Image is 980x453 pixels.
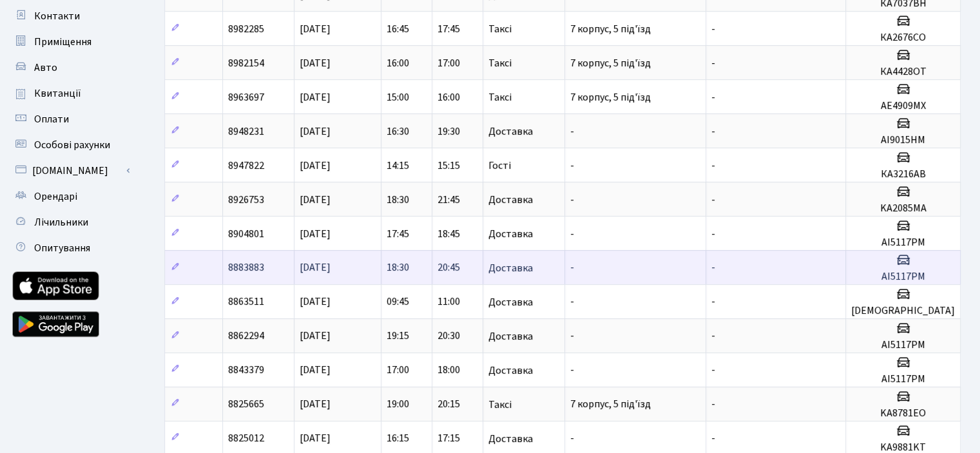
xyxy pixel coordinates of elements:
span: 18:00 [437,363,460,378]
span: 16:15 [387,432,409,446]
span: 8825665 [228,398,264,412]
span: Оплати [34,112,69,126]
span: - [570,124,574,139]
span: [DATE] [300,295,331,309]
span: 8863511 [228,295,264,309]
h5: АІ5117РМ [851,339,955,351]
span: 16:30 [387,124,409,139]
span: Лічильники [34,215,88,229]
span: 8947822 [228,159,264,173]
span: [DATE] [300,193,331,207]
span: - [570,329,574,343]
span: [DATE] [300,227,331,241]
span: Таксі [488,400,512,410]
span: - [570,261,574,275]
span: - [711,56,715,70]
span: 8963697 [228,90,264,104]
span: [DATE] [300,22,331,36]
span: 17:45 [437,22,460,36]
span: Опитування [34,241,90,255]
span: 8982154 [228,56,264,70]
span: 20:45 [437,261,460,275]
span: 16:45 [387,22,409,36]
span: Таксі [488,58,512,68]
span: - [570,159,574,173]
span: - [711,124,715,139]
span: [DATE] [300,329,331,343]
h5: АІ5117РМ [851,236,955,249]
span: Таксі [488,92,512,102]
span: 20:30 [437,329,460,343]
h5: КА4428ОТ [851,66,955,78]
span: [DATE] [300,398,331,412]
span: 11:00 [437,295,460,309]
span: 8948231 [228,124,264,139]
span: 15:15 [437,159,460,173]
span: 19:30 [437,124,460,139]
a: Приміщення [6,29,135,55]
h5: KA2085MA [851,202,955,215]
span: 8883883 [228,261,264,275]
span: Доставка [488,195,533,205]
h5: [DEMOGRAPHIC_DATA] [851,305,955,317]
span: - [711,363,715,378]
span: 20:15 [437,398,460,412]
span: - [711,261,715,275]
span: Доставка [488,331,533,342]
a: Орендарі [6,184,135,209]
h5: КА3216АВ [851,168,955,180]
span: - [711,159,715,173]
a: Контакти [6,3,135,29]
span: Квитанції [34,86,81,101]
h5: АЕ4909МХ [851,100,955,112]
a: Квитанції [6,81,135,106]
span: - [711,193,715,207]
span: [DATE] [300,56,331,70]
h5: КА2676СО [851,32,955,44]
span: [DATE] [300,159,331,173]
span: 21:45 [437,193,460,207]
span: - [570,432,574,446]
span: Контакти [34,9,80,23]
span: 17:00 [387,363,409,378]
span: - [711,295,715,309]
span: - [570,363,574,378]
span: - [570,193,574,207]
span: - [711,329,715,343]
span: 8982285 [228,22,264,36]
a: Оплати [6,106,135,132]
span: Таксі [488,24,512,34]
span: Гості [488,160,511,171]
span: - [711,227,715,241]
a: Авто [6,55,135,81]
span: 18:30 [387,261,409,275]
span: [DATE] [300,90,331,104]
span: Авто [34,61,57,75]
span: Доставка [488,126,533,137]
span: - [570,227,574,241]
span: Доставка [488,263,533,273]
span: 8862294 [228,329,264,343]
a: [DOMAIN_NAME] [6,158,135,184]
span: 17:15 [437,432,460,446]
span: 16:00 [437,90,460,104]
a: Лічильники [6,209,135,235]
span: 17:00 [437,56,460,70]
span: [DATE] [300,363,331,378]
span: 8926753 [228,193,264,207]
span: [DATE] [300,432,331,446]
span: 18:45 [437,227,460,241]
span: 7 корпус, 5 під'їзд [570,56,651,70]
h5: АІ5117РМ [851,373,955,385]
span: Доставка [488,365,533,376]
span: - [711,398,715,412]
span: 8825012 [228,432,264,446]
span: 17:45 [387,227,409,241]
span: 7 корпус, 5 під'їзд [570,398,651,412]
span: 7 корпус, 5 під'їзд [570,22,651,36]
span: Доставка [488,229,533,239]
span: 19:15 [387,329,409,343]
span: 8904801 [228,227,264,241]
span: Орендарі [34,189,77,204]
span: - [711,22,715,36]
